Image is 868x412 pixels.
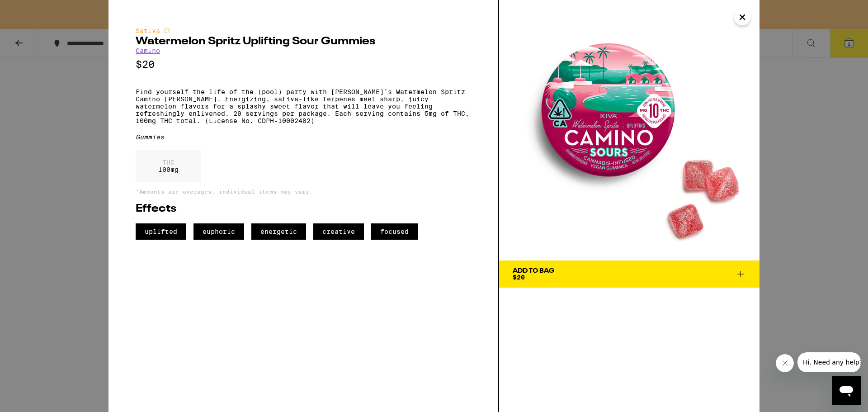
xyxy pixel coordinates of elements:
[163,27,170,34] img: sativaColor.svg
[513,268,554,274] div: Add To Bag
[136,47,160,54] a: Camino
[136,150,201,182] div: 100 mg
[158,159,179,166] p: THC
[136,223,186,240] span: uplifted
[797,352,861,372] iframe: Message from company
[251,223,306,240] span: energetic
[734,9,750,25] button: Close
[136,59,471,70] p: $20
[136,27,471,34] div: Sativa
[136,36,471,47] h2: Watermelon Spritz Uplifting Sour Gummies
[136,204,471,214] h2: Effects
[832,376,861,405] iframe: Button to launch messaging window
[136,88,471,124] p: Find yourself the life of the (pool) party with [PERSON_NAME]’s Watermelon Spritz Camino [PERSON_...
[5,6,65,14] span: Hi. Need any help?
[499,260,759,288] button: Add To Bag$20
[513,274,525,281] span: $20
[136,189,471,194] p: *Amounts are averages, individual items may vary.
[136,133,471,141] div: Gummies
[193,223,244,240] span: euphoric
[776,354,794,372] iframe: Close message
[371,223,418,240] span: focused
[313,223,364,240] span: creative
